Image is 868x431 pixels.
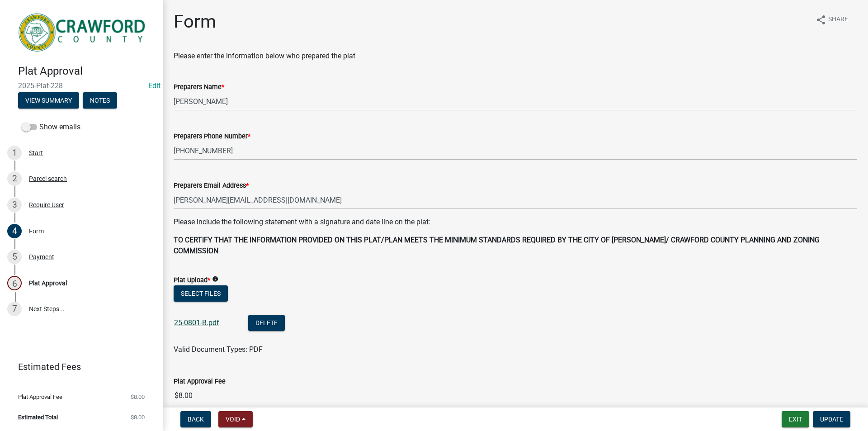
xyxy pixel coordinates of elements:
button: Back [180,411,211,427]
div: Form [29,228,44,234]
button: Void [218,411,253,427]
wm-modal-confirm: Edit Application Number [148,81,160,90]
button: shareShare [808,11,855,28]
div: Plat Approval [29,280,67,286]
label: Preparers Name [174,84,224,90]
div: 2 [7,171,22,186]
div: 5 [7,250,22,264]
a: Estimated Fees [7,358,148,376]
img: Crawford County, Georgia [18,9,148,55]
div: 1 [7,146,22,160]
strong: TO CERTIFY THAT THE INFORMATION PROVIDED ON THIS PLAT/PLAN MEETS THE MINIMUM STANDARDS REQUIRED B... [174,236,820,255]
h1: Form [174,11,216,33]
wm-modal-confirm: Delete Document [248,319,285,328]
div: 7 [7,302,22,316]
label: Plat Upload [174,277,210,284]
div: Parcel search [29,175,67,182]
span: Estimated Total [18,414,58,420]
span: $8.00 [131,414,145,420]
a: Edit [148,81,160,90]
span: Back [188,416,204,423]
span: Share [828,14,848,25]
span: Void [226,416,240,423]
i: info [212,276,218,282]
label: Preparers Email Address [174,183,249,189]
wm-modal-confirm: Summary [18,97,79,104]
div: 3 [7,198,22,212]
button: Delete [248,315,285,331]
span: $8.00 [131,394,145,400]
div: Payment [29,254,54,260]
label: Plat Approval Fee [174,379,226,385]
span: Update [820,416,843,423]
span: Valid Document Types: PDF [174,345,263,354]
label: Show emails [22,122,80,133]
div: Start [29,150,43,156]
div: Require User [29,202,64,208]
div: 4 [7,224,22,238]
div: 6 [7,276,22,290]
label: Preparers Phone Number [174,133,250,140]
a: 25-0801-B.pdf [174,318,219,327]
span: 2025-Plat-228 [18,81,145,90]
button: Update [813,411,850,427]
p: Please include the following statement with a signature and date line on the plat: [174,217,857,227]
button: View Summary [18,92,79,109]
p: Please enter the information below who prepared the plat [174,51,857,62]
button: Notes [83,92,117,109]
wm-modal-confirm: Notes [83,97,117,104]
h4: Plat Approval [18,65,156,78]
span: Plat Approval Fee [18,394,62,400]
button: Exit [782,411,809,427]
i: share [816,14,826,25]
button: Select files [174,285,228,302]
